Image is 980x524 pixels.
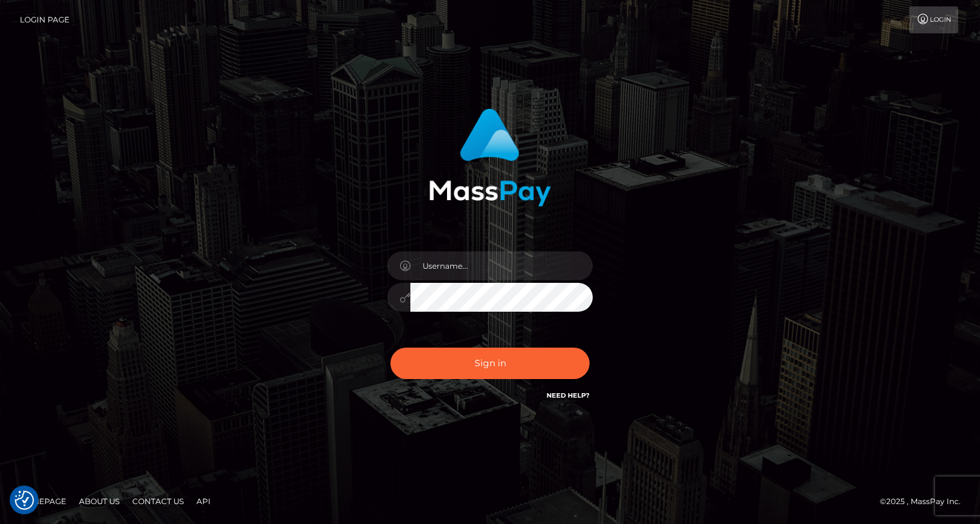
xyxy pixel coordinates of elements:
input: Username... [410,251,593,280]
a: About Us [74,491,125,511]
a: Need Help? [547,391,590,400]
div: © 2025 , MassPay Inc. [880,494,970,509]
img: Revisit consent button [15,491,34,510]
a: Login [909,6,958,33]
button: Consent Preferences [15,491,34,510]
button: Sign in [390,348,590,379]
a: Homepage [14,491,71,511]
a: API [191,491,216,511]
a: Login Page [20,6,69,33]
a: Contact Us [127,491,189,511]
img: MassPay Login [429,108,551,207]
